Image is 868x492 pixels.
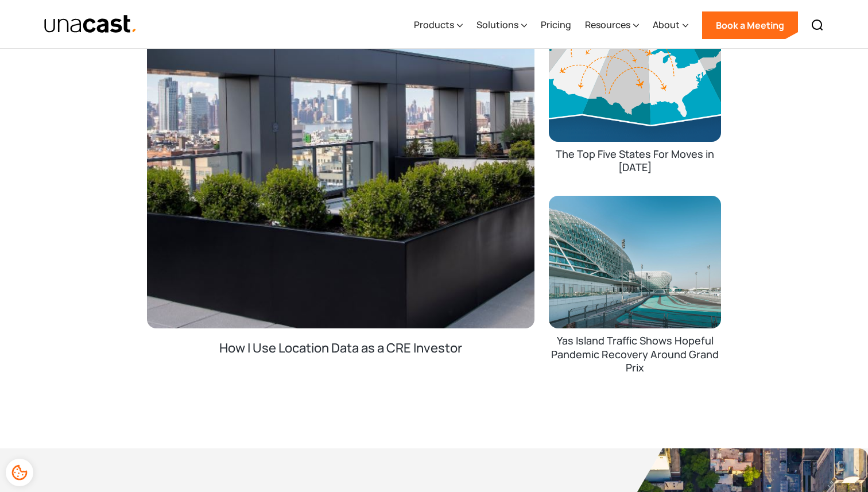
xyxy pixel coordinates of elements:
a: home [44,14,137,34]
div: Resources [585,2,639,49]
div: About [653,18,680,32]
div: The Top Five States For Moves in [DATE] [549,148,721,175]
a: The Top Five States For Moves in [DATE] [549,9,721,196]
a: Pricing [541,2,571,49]
div: Yas Island Traffic Shows Hopeful Pandemic Recovery Around Grand Prix [549,334,721,374]
img: Search icon [811,18,824,32]
div: Resources [585,18,630,32]
div: Solutions [476,18,518,32]
img: The Top Five States For Moves in 2022 [549,9,721,141]
a: How I Use Location Data as a CRE Investor [147,9,534,402]
a: Book a Meeting [702,11,798,39]
div: Cookie Preferences [6,459,33,486]
div: Products [414,18,454,32]
img: Unacast text logo [44,14,137,34]
div: Solutions [476,2,527,49]
div: How I Use Location Data as a CRE Investor [219,340,462,401]
img: Yas Island Traffic Shows Hopeful Pandemic Recovery Around Grand Prix [549,196,721,328]
div: Products [414,2,463,49]
img: How I Use Location Data as a CRE Investor [147,9,534,328]
div: About [653,2,688,49]
a: Yas Island Traffic Shows Hopeful Pandemic Recovery Around Grand Prix [549,196,721,383]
